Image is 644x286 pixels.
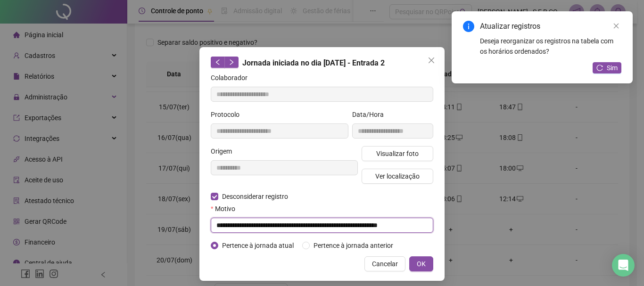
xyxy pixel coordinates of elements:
button: OK [409,256,433,271]
span: Visualizar foto [376,148,419,159]
span: Sim [607,63,618,73]
span: close [428,57,435,64]
div: Open Intercom Messenger [612,254,635,277]
button: Sim [593,62,621,74]
span: Desconsiderar registro [218,191,292,202]
button: Cancelar [364,256,405,271]
a: Close [611,21,621,31]
div: Jornada iniciada no dia [DATE] - Entrada 2 [211,57,433,69]
label: Colaborador [211,73,254,83]
span: left [215,59,221,65]
span: OK [417,259,426,269]
span: right [228,59,235,65]
div: Deseja reorganizar os registros na tabela com os horários ordenados? [480,36,621,57]
label: Protocolo [211,109,246,120]
span: Pertence à jornada atual [218,240,297,251]
span: close [613,23,619,29]
button: Visualizar foto [362,146,433,161]
span: Cancelar [372,259,398,269]
span: Ver localização [375,171,420,181]
div: Atualizar registros [480,21,621,32]
span: reload [596,65,603,71]
label: Data/Hora [352,109,390,120]
span: info-circle [463,21,474,32]
span: Pertence à jornada anterior [310,240,397,251]
button: right [224,57,239,68]
button: Ver localização [362,169,433,184]
label: Motivo [211,204,241,214]
label: Origem [211,146,238,156]
button: left [211,57,225,68]
button: Close [424,53,439,68]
